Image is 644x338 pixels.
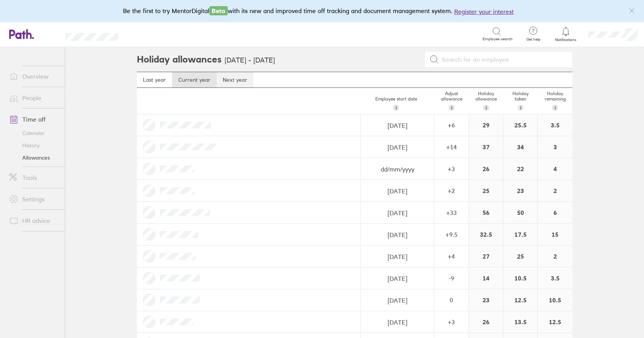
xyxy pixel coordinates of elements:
[538,180,572,201] div: 2
[435,165,468,172] div: + 3
[3,112,65,127] a: Time off
[435,122,468,129] div: + 6
[439,52,568,67] input: Search for an employee
[554,26,578,42] a: Notifications
[469,88,503,114] div: Holiday allowance
[435,209,468,216] div: + 33
[555,105,556,111] span: i
[361,137,434,158] input: dd/mm/yyyy
[469,246,503,267] div: 27
[538,114,572,136] div: 3.5
[3,69,65,84] a: Overview
[435,143,468,150] div: + 14
[538,136,572,158] div: 3
[137,72,172,87] a: Last year
[503,246,537,267] div: 25
[361,268,434,289] input: dd/mm/yyyy
[435,297,468,303] div: 0
[469,158,503,180] div: 26
[503,224,537,245] div: 17.5
[538,88,572,114] div: Holiday remaining
[538,311,572,333] div: 12.5
[469,202,503,223] div: 56
[435,187,468,194] div: + 2
[503,267,537,289] div: 10.5
[554,38,578,42] span: Notifications
[3,191,65,207] a: Settings
[361,312,434,333] input: dd/mm/yyyy
[361,158,434,180] input: dd/mm/yyyy
[469,267,503,289] div: 14
[454,7,514,16] button: Register your interest
[361,202,434,224] input: dd/mm/yyyy
[434,88,469,114] div: Adjust allowance
[469,289,503,311] div: 23
[503,180,537,201] div: 23
[140,30,159,37] div: Search
[3,127,65,139] a: Calendar
[358,93,434,114] div: Employee start date
[469,180,503,201] div: 25
[538,202,572,223] div: 6
[361,246,434,267] input: dd/mm/yyyy
[361,224,434,246] input: dd/mm/yyyy
[435,318,468,325] div: + 3
[396,105,397,111] span: i
[503,311,537,333] div: 13.5
[503,158,537,180] div: 22
[483,37,513,41] span: Employee search
[361,290,434,311] input: dd/mm/yyyy
[538,267,572,289] div: 3.5
[361,115,434,136] input: dd/mm/yyyy
[3,213,65,228] a: HR advice
[538,289,572,311] div: 10.5
[521,37,546,42] span: Get help
[469,311,503,333] div: 26
[3,90,65,106] a: People
[225,56,275,64] h3: [DATE] - [DATE]
[503,136,537,158] div: 34
[3,152,65,164] a: Allowances
[137,47,222,72] h2: Holiday allowances
[123,6,521,16] div: Be the first to try MentorDigital with its new and improved time off tracking and document manage...
[503,202,537,223] div: 50
[520,105,521,111] span: i
[172,72,217,87] a: Current year
[503,114,537,136] div: 25.5
[435,231,468,238] div: + 9.5
[3,170,65,185] a: Tools
[538,246,572,267] div: 2
[503,289,537,311] div: 12.5
[469,224,503,245] div: 32.5
[3,139,65,152] a: History
[469,136,503,158] div: 37
[435,275,468,282] div: -9
[435,253,468,260] div: + 4
[469,114,503,136] div: 29
[486,105,487,111] span: i
[503,88,538,114] div: Holiday taken
[538,158,572,180] div: 4
[209,6,228,15] span: Beta
[361,180,434,202] input: dd/mm/yyyy
[451,105,452,111] span: i
[538,224,572,245] div: 15
[217,72,253,87] a: Next year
